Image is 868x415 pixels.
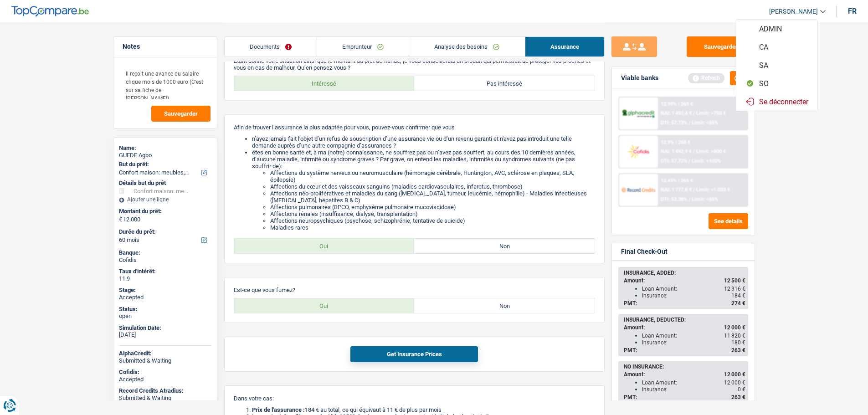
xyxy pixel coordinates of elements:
[234,76,415,91] label: Intéressé
[642,339,745,346] div: Insurance:
[409,37,524,56] a: Analyse des besoins
[848,7,857,15] div: fr
[119,350,211,357] div: AlphaCredit:
[660,120,687,126] span: DTI: 57.73%
[252,406,305,413] b: Prix de l'assurance :
[119,228,210,236] label: Durée du prêt:
[660,101,693,107] div: 12.99% | 269 €
[642,379,745,386] div: Loan Amount:
[769,8,818,15] span: [PERSON_NAME]
[660,139,690,145] div: 12.9% | 268 €
[119,376,211,383] div: Accepted
[660,158,687,164] span: DTI: 57.72%
[731,300,745,307] span: 274 €
[119,256,211,264] div: Cofidis
[119,275,211,282] div: 11.9
[624,347,745,354] div: PMT:
[660,196,687,202] span: DTI: 53.38%
[164,111,198,117] span: Sauvegarder
[724,371,745,378] span: 12 000 €
[624,394,745,400] div: PMT:
[660,149,691,154] span: NAI: 1 492,9 €
[317,37,409,56] a: Emprunteur
[693,110,694,116] span: /
[119,324,211,332] div: Simulation Date:
[119,152,211,159] div: GUEDE Agbo
[738,386,745,393] span: 0 €
[687,36,755,57] button: Sauvegarder
[724,277,745,284] span: 12 500 €
[642,333,745,339] div: Loan Amount:
[270,204,595,210] li: Affections pulmonaires (BPCO, emphysème pulmonaire mucoviscidose)
[234,124,595,131] p: Afin de trouver l’assurance la plus adaptée pour vous, pouvez-vous confirmer que vous
[119,208,210,215] label: Montant du prêt:
[234,298,415,313] label: Oui
[736,92,817,111] button: Se déconnecter
[736,56,817,74] button: SA
[621,74,658,82] div: Viable banks
[270,169,595,183] li: Affections du système nerveux ou neuromusculaire (hémorragie cérébrale, Huntington, AVC, sclérose...
[119,369,211,376] div: Cofidis:
[270,190,595,204] li: Affections néo-prolifératives et maladies du sang ([MEDICAL_DATA], tumeur, leucémie, hémophilie) ...
[660,178,693,184] div: 12.45% | 266 €
[688,73,724,83] div: Refresh
[151,106,211,122] button: Sauvegarder
[234,287,595,293] p: Est-ce que vous fumez?
[624,371,745,378] div: Amount:
[270,217,595,224] li: Affections neuropsychiques (psychose, schizophrénie, tentative de suicide)
[731,394,745,400] span: 263 €
[736,38,817,56] button: CA
[414,298,595,313] label: Non
[119,395,211,402] div: Submitted & Waiting
[724,324,745,331] span: 12 000 €
[696,187,729,193] span: Limit: >1.033 €
[11,6,89,17] img: TopCompare Logo
[525,37,604,56] a: Assurance
[270,183,595,190] li: Affections du cœur et des vaisseaux sanguins (maladies cardiovasculaires, infarctus, thrombose)
[693,187,694,193] span: /
[119,161,210,168] label: But du prêt:
[119,287,211,294] div: Stage:
[119,216,122,223] span: €
[621,181,655,198] img: Record Credits
[688,158,690,164] span: /
[119,387,211,395] div: Record Credits Atradius:
[414,76,595,91] label: Pas intéressé
[119,268,211,275] div: Taux d'intérêt:
[731,339,745,346] span: 180 €
[731,347,745,354] span: 263 €
[736,74,817,92] button: SO
[252,135,595,149] li: n’ayez jamais fait l’objet d’un refus de souscription d’une assurance vie ou d’un revenu garanti ...
[119,313,211,320] div: open
[234,395,595,402] p: Dans votre cas:
[731,292,745,299] span: 184 €
[709,213,748,229] button: See details
[724,379,745,386] span: 12 000 €
[762,4,826,19] a: [PERSON_NAME]
[621,248,668,256] div: Final Check-Out
[119,179,211,187] div: Détails but du prêt
[414,239,595,253] label: Non
[736,20,817,38] button: ADMIN
[688,196,690,202] span: /
[350,346,478,362] button: Get Insurance Prices
[688,120,690,126] span: /
[724,333,745,339] span: 11 820 €
[621,108,655,119] img: AlphaCredit
[234,57,595,71] p: Étant donné votre situation ainsi que le montant du prêt demandé, je vous conseillerais un produi...
[119,306,211,313] div: Status:
[624,364,745,370] div: NO INSURANCE:
[234,239,415,253] label: Oui
[119,196,211,203] div: Ajouter une ligne
[691,120,718,126] span: Limit: <65%
[624,317,745,323] div: INSURANCE, DEDUCTED:
[270,210,595,217] li: Affections rénales (insuffisance, dialyse, transplantation)
[642,292,745,299] div: Insurance:
[119,294,211,301] div: Accepted
[119,331,211,338] div: [DATE]
[621,143,655,160] img: Cofidis
[119,144,211,152] div: Name:
[624,324,745,331] div: Amount:
[642,286,745,292] div: Loan Amount:
[624,270,745,276] div: INSURANCE, ADDED:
